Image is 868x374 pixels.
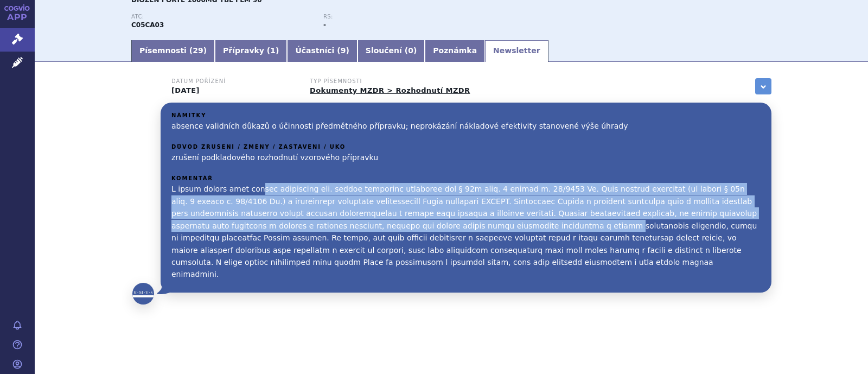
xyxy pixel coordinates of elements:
h3: Důvod zrušení / změny / zastavení / UKO [171,144,761,150]
p: L ipsum dolors amet consec adipiscing eli. seddoe temporinc utlaboree dol § 92m aliq. 4 enimad m.... [171,183,761,280]
span: 9 [341,46,346,55]
p: [DATE] [171,86,296,95]
p: RS: [323,14,505,20]
a: Sloučení (0) [358,40,425,62]
a: Písemnosti (29) [131,40,215,62]
a: zobrazit vše [755,78,771,94]
h3: Komentář [171,175,761,182]
p: zrušení podkladového rozhodnutí vzorového přípravku [171,151,761,163]
h3: Datum pořízení [171,78,296,85]
a: Dokumenty MZDR > Rozhodnutí MZDR [310,86,470,94]
a: Newsletter [485,40,548,62]
span: 0 [408,46,413,55]
span: 1 [270,46,276,55]
p: ATC: [131,14,312,20]
span: 29 [193,46,203,55]
a: Přípravky (1) [215,40,287,62]
h3: Námitky [171,112,761,119]
h3: Typ písemnosti [310,78,470,85]
a: Účastníci (9) [287,40,357,62]
p: absence validních důkazů o účinnosti předmětného přípravku; neprokázání nákladové efektivity stan... [171,120,761,132]
strong: - [323,21,326,29]
strong: DIOSMIN [131,21,164,29]
a: Poznámka [425,40,485,62]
